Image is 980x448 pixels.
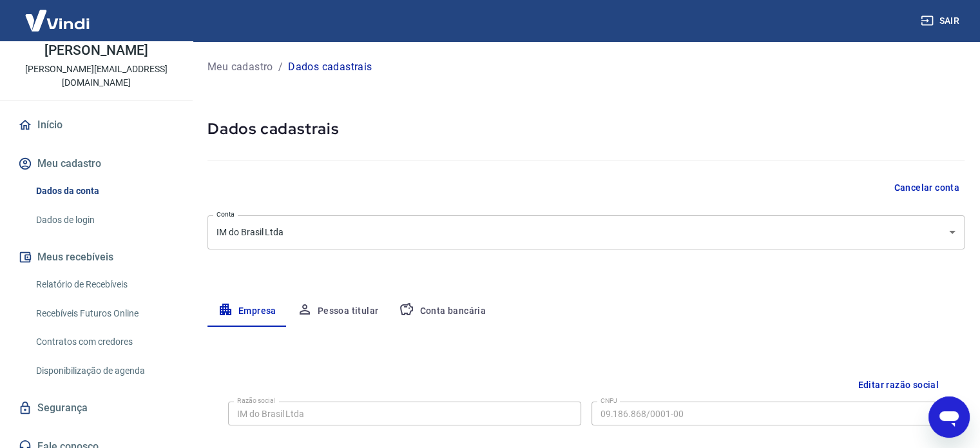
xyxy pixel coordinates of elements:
[15,243,177,271] button: Meus recebíveis
[15,150,177,178] button: Meu cadastro
[44,44,148,57] p: [PERSON_NAME]
[237,396,275,405] label: Razão social
[31,271,177,298] a: Relatório de Recebíveis
[389,296,496,327] button: Conta bancária
[31,207,177,233] a: Dados de login
[278,59,283,75] p: /
[918,9,965,33] button: Sair
[889,176,965,200] button: Cancelar conta
[31,300,177,327] a: Recebíveis Futuros Online
[207,296,287,327] button: Empresa
[31,329,177,355] a: Contratos com credores
[15,394,177,422] a: Segurança
[852,373,944,397] button: Editar razão social
[600,396,617,405] label: CNPJ
[31,358,177,384] a: Disponibilização de agenda
[15,1,99,40] img: Vindi
[207,119,965,139] h5: Dados cadastrais
[207,59,273,75] a: Meu cadastro
[207,215,965,249] div: IM do Brasil Ltda
[288,59,372,75] p: Dados cadastrais
[15,111,177,139] a: Início
[216,209,235,219] label: Conta
[10,63,182,90] p: [PERSON_NAME][EMAIL_ADDRESS][DOMAIN_NAME]
[31,178,177,204] a: Dados da conta
[287,296,389,327] button: Pessoa titular
[928,396,970,438] iframe: Botão para abrir a janela de mensagens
